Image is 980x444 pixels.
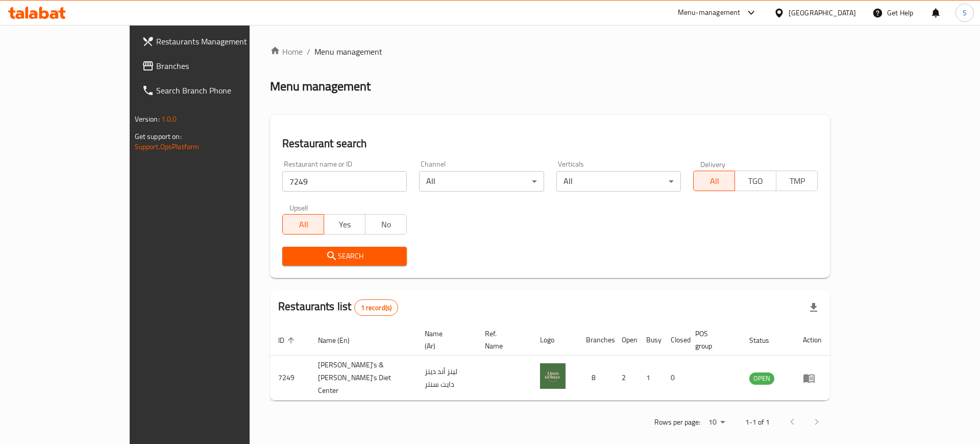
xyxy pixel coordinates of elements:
span: No [370,217,403,232]
span: POS group [695,328,729,352]
span: Name (Ar) [425,328,464,352]
a: Restaurants Management [134,29,293,54]
th: Closed [663,324,687,356]
button: No [365,214,407,235]
a: Branches [134,54,293,78]
button: Search [282,247,407,266]
span: Ref. Name [485,328,520,352]
span: All [698,174,731,189]
span: 1 record(s) [355,303,398,313]
div: Menu-management [678,7,741,19]
li: / [307,45,310,58]
button: All [693,171,735,191]
td: [PERSON_NAME]'s & [PERSON_NAME]'s Diet Center [310,356,416,401]
h2: Menu management [270,78,371,95]
label: Delivery [700,160,726,168]
table: enhanced table [270,324,830,401]
button: TMP [776,171,818,191]
span: ID [278,334,298,346]
td: لينز أند دينز دايت سنتر [416,356,477,401]
div: Export file [801,295,826,320]
th: Busy [638,324,663,356]
p: Rows per page: [654,416,700,429]
span: Search [290,250,399,263]
span: Restaurants Management [156,35,285,48]
span: TGO [739,174,772,189]
div: [GEOGRAPHIC_DATA] [789,7,856,18]
a: Search Branch Phone [134,78,293,103]
span: Version: [135,112,160,126]
h2: Restaurants list [278,299,398,316]
td: 8 [578,356,614,401]
h2: Restaurant search [282,136,818,151]
label: Upsell [289,204,308,211]
span: S [963,7,967,18]
span: Name (En) [318,334,363,346]
div: Menu [803,372,822,384]
span: Menu management [314,45,382,58]
th: Branches [578,324,614,356]
span: Yes [328,217,361,232]
nav: breadcrumb [270,45,830,58]
span: Search Branch Phone [156,84,285,97]
td: 0 [663,356,687,401]
th: Action [795,324,830,356]
button: Yes [324,214,365,235]
span: All [287,217,320,232]
span: TMP [780,174,814,189]
span: 1.0.0 [161,112,177,126]
th: Open [614,324,638,356]
span: OPEN [749,372,774,384]
div: Rows per page: [704,415,729,430]
td: 2 [614,356,638,401]
img: Lina's & Dina's Diet Center [540,363,566,389]
p: 1-1 of 1 [745,416,770,429]
span: Branches [156,60,285,72]
div: Total records count [354,299,399,316]
td: 1 [638,356,663,401]
a: Support.OpsPlatform [135,140,200,153]
input: Search for restaurant name or ID.. [282,171,407,192]
span: Get support on: [135,130,182,143]
th: Logo [532,324,578,356]
button: TGO [734,171,776,191]
div: All [419,171,544,192]
span: Status [749,334,782,346]
div: All [556,171,681,192]
button: All [282,214,324,235]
